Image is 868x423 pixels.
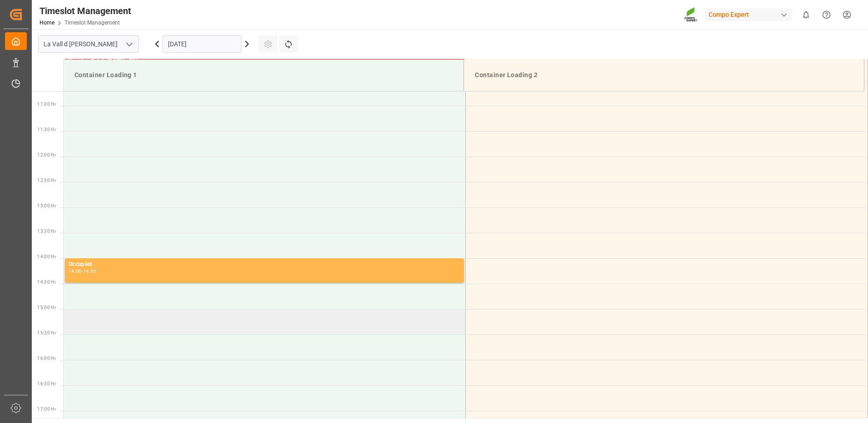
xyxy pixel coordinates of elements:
[37,102,56,107] span: 11:00 Hr
[705,8,792,21] div: Compo Expert
[39,20,54,26] a: Home
[37,229,56,234] span: 13:30 Hr
[37,178,56,183] span: 12:30 Hr
[37,254,56,259] span: 14:00 Hr
[37,203,56,208] span: 13:00 Hr
[39,4,131,18] div: Timeslot Management
[69,269,82,273] div: 14:00
[37,127,56,132] span: 11:30 Hr
[471,67,857,84] div: Container Loading 2
[38,35,139,53] input: Type to search/select
[816,5,837,25] button: Help Center
[705,6,796,23] button: Compo Expert
[37,280,56,285] span: 14:30 Hr
[37,305,56,310] span: 15:00 Hr
[684,7,699,23] img: Screenshot%202023-09-29%20at%2010.02.21.png_1712312052.png
[37,381,56,386] span: 16:30 Hr
[37,407,56,412] span: 17:00 Hr
[122,37,136,51] button: open menu
[82,269,83,273] div: -
[37,152,56,157] span: 12:00 Hr
[83,269,96,273] div: 14:30
[37,330,56,335] span: 15:30 Hr
[37,356,56,361] span: 16:00 Hr
[163,35,242,53] input: DD.MM.YYYY
[71,67,456,84] div: Container Loading 1
[796,5,816,25] button: show 0 new notifications
[69,260,460,269] div: Occupied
